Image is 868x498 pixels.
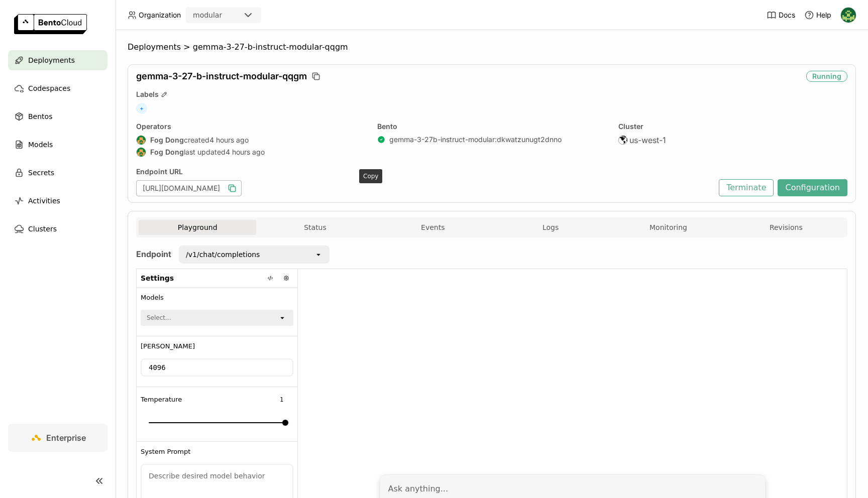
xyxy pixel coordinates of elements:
[141,294,164,302] span: Models
[8,163,107,183] a: Secrets
[359,169,382,183] div: Copy
[141,396,182,404] span: Temperature
[136,147,365,157] div: last updated
[841,8,856,23] img: Kevin Bi
[8,191,107,211] a: Activities
[767,10,795,20] a: Docs
[46,433,86,443] span: Enterprise
[8,78,107,98] a: Codespaces
[136,180,242,196] div: [URL][DOMAIN_NAME]
[256,220,374,235] button: Status
[193,42,348,52] span: gemma-3-27-b-instruct-modular-qqgm
[141,342,195,350] span: [PERSON_NAME]
[226,148,265,157] span: 4 hours ago
[181,42,193,52] span: >
[806,71,847,82] div: Running
[8,50,107,70] a: Deployments
[779,11,795,20] span: Docs
[278,314,286,322] svg: open
[374,220,492,235] button: Events
[141,448,190,456] span: System Prompt
[778,179,847,196] button: Configuration
[28,54,75,66] span: Deployments
[137,136,146,145] img: Fog Dong
[128,42,856,52] nav: Breadcrumbs navigation
[270,394,293,406] input: Temperature
[186,250,260,260] div: /v1/chat/completions
[816,11,831,20] span: Help
[719,179,774,196] button: Terminate
[136,103,147,114] span: +
[128,42,181,52] span: Deployments
[8,424,107,452] a: Enterprise
[261,250,262,260] input: Selected /v1/chat/completions.
[389,135,562,144] a: gemma-3-27b-instruct-modular:dkwatzunugt2dnno
[139,220,256,235] button: Playground
[28,223,57,235] span: Clusters
[136,90,847,99] div: Labels
[136,135,365,145] div: created
[137,269,297,288] div: Settings
[804,10,831,20] div: Help
[377,122,606,131] div: Bento
[618,122,847,131] div: Cluster
[28,167,54,179] span: Secrets
[136,167,714,176] div: Endpoint URL
[28,110,52,122] span: Bentos
[193,10,222,20] div: modular
[150,148,184,157] strong: Fog Dong
[209,136,249,145] span: 4 hours ago
[137,148,146,157] img: Fog Dong
[150,136,184,145] strong: Fog Dong
[136,249,171,259] strong: Endpoint
[136,71,307,82] span: gemma-3-27-b-instruct-modular-qqgm
[28,195,60,207] span: Activities
[629,135,666,145] span: us-west-1
[147,313,171,323] div: Select...
[609,220,727,235] button: Monitoring
[542,223,559,232] span: Logs
[28,82,70,94] span: Codespaces
[28,139,53,151] span: Models
[136,122,365,131] div: Operators
[14,14,87,34] img: logo
[727,220,845,235] button: Revisions
[223,11,224,21] input: Selected modular.
[8,135,107,155] a: Models
[314,251,322,259] svg: open
[8,106,107,127] a: Bentos
[8,219,107,239] a: Clusters
[139,11,181,20] span: Organization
